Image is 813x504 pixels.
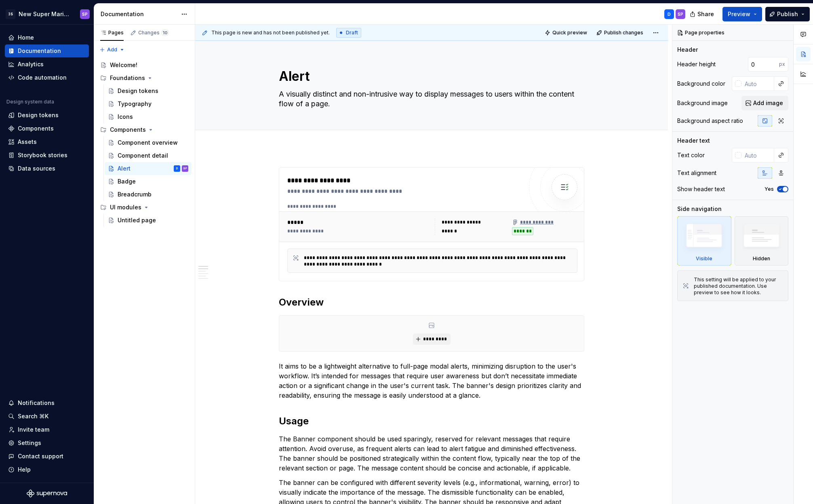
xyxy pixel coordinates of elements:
div: Alert [118,164,131,173]
div: Foundations [110,74,145,82]
div: Hidden [735,216,789,266]
div: 3S [6,9,15,19]
div: Assets [18,138,37,146]
div: Home [18,34,34,42]
div: Components [97,123,192,136]
div: Analytics [18,60,44,68]
div: Help [18,466,31,474]
a: Home [5,31,89,44]
div: Breadcrumb [118,190,152,198]
div: Foundations [97,72,192,84]
span: Draft [346,30,358,36]
span: 10 [161,30,169,36]
p: px [779,61,785,67]
a: Assets [5,135,89,148]
button: Add image [741,96,788,110]
div: D [668,11,671,17]
span: Publish [777,10,798,18]
button: Publish [765,7,810,21]
svg: Supernova Logo [27,489,67,498]
div: Background aspect ratio [677,117,743,125]
a: Documentation [5,44,89,57]
div: Show header text [677,185,725,193]
span: Add [107,46,117,53]
button: Search ⌘K [5,410,89,423]
div: Invite team [18,426,49,434]
a: Typography [105,97,192,110]
div: Side navigation [677,205,722,213]
div: SP [678,11,683,17]
div: Icons [118,113,133,121]
span: Add image [753,99,783,107]
div: Storybook stories [18,151,67,159]
div: Data sources [18,164,55,173]
div: Design tokens [118,87,158,95]
a: Invite team [5,423,89,436]
div: SP [183,164,187,173]
a: Untitled page [105,214,192,227]
a: Design tokens [105,84,192,97]
span: Share [697,10,714,18]
div: Background image [677,99,728,107]
label: Yes [765,186,774,192]
button: Contact support [5,450,89,463]
button: Quick preview [542,27,591,38]
div: Text alignment [677,169,716,177]
div: Background color [677,80,725,88]
div: Welcome! [110,61,137,69]
p: The Banner component should be used sparingly, reserved for relevant messages that require attent... [279,434,584,473]
div: Design system data [6,99,54,105]
div: Design tokens [18,111,59,119]
button: Publish changes [594,27,647,38]
div: Pages [100,30,124,36]
div: Search ⌘K [18,412,48,420]
div: Changes [138,30,169,36]
a: Data sources [5,162,89,175]
div: Header height [677,60,716,68]
div: Documentation [101,10,177,18]
div: Text color [677,151,705,159]
div: SP [82,11,88,17]
div: Component detail [118,152,168,160]
a: AlertDSP [105,162,192,175]
div: Contact support [18,452,63,460]
a: Breadcrumb [105,188,192,201]
div: Header [677,46,698,54]
div: D [176,164,178,173]
a: Settings [5,437,89,449]
div: New Super Mario Design System [19,10,70,18]
input: Auto [741,148,774,162]
div: Components [110,126,146,134]
div: Settings [18,439,41,447]
textarea: Alert [277,67,583,86]
button: Notifications [5,396,89,409]
button: Add [97,44,127,55]
div: Untitled page [118,216,156,224]
h2: Overview [279,296,584,309]
div: Hidden [753,255,770,262]
a: Icons [105,110,192,123]
a: Component overview [105,136,192,149]
div: Components [18,124,54,133]
input: Auto [748,57,779,72]
a: Design tokens [5,109,89,122]
h2: Usage [279,415,584,428]
div: Visible [677,216,731,266]
div: Component overview [118,139,178,147]
div: Documentation [18,47,61,55]
div: UI modules [110,203,141,211]
div: This setting will be applied to your published documentation. Use preview to see how it looks. [694,276,783,296]
input: Auto [741,76,774,91]
button: Help [5,463,89,476]
div: UI modules [97,201,192,214]
button: Preview [722,7,762,21]
a: Components [5,122,89,135]
div: Typography [118,100,152,108]
span: Publish changes [604,30,643,36]
div: Code automation [18,74,67,82]
a: Analytics [5,58,89,71]
p: It aims to be a lightweight alternative to full-page modal alerts, minimizing disruption to the u... [279,361,584,400]
div: Header text [677,137,710,145]
button: Share [686,7,719,21]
